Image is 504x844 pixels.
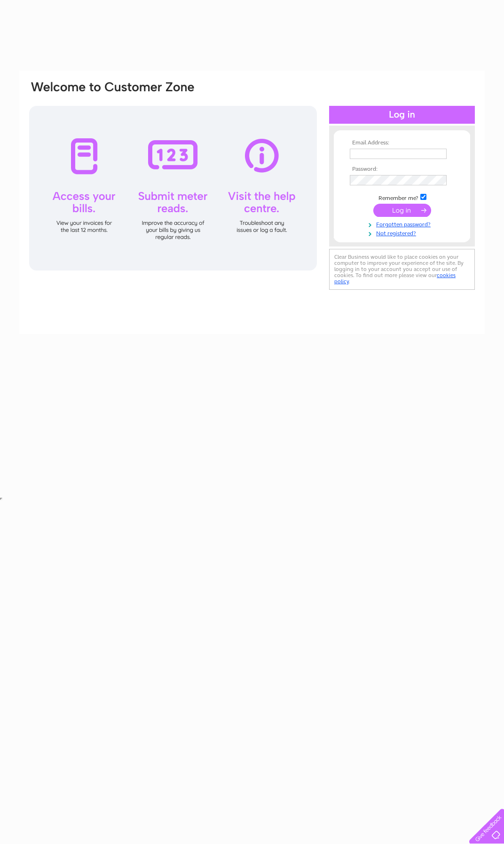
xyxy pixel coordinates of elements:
[347,140,457,146] th: Email Address:
[347,166,457,173] th: Password:
[334,272,456,285] a: cookies policy
[350,219,457,228] a: Forgotten password?
[329,249,475,290] div: Clear Business would like to place cookies on your computer to improve your experience of the sit...
[373,204,431,217] input: Submit
[347,192,457,202] td: Remember me?
[350,228,457,237] a: Not registered?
